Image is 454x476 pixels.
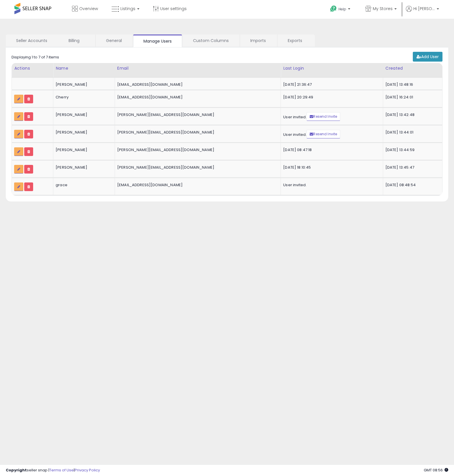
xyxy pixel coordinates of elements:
[117,95,276,100] div: [EMAIL_ADDRESS][DOMAIN_NAME]
[338,7,346,12] span: Help
[6,35,58,47] a: Seller Accounts
[283,82,378,87] div: [DATE] 21:36:47
[117,65,278,71] div: Email
[183,35,239,47] a: Custom Columns
[307,130,340,138] a: Resend Invite
[56,182,110,188] div: grace
[56,165,110,170] div: [PERSON_NAME]
[373,6,393,12] span: My Stores
[326,1,356,19] a: Help
[413,6,435,12] span: Hi [PERSON_NAME]
[117,82,276,87] div: [EMAIL_ADDRESS][DOMAIN_NAME]
[283,65,380,71] div: Last Login
[406,6,439,19] a: Hi [PERSON_NAME]
[283,165,378,170] div: [DATE] 18:10:45
[385,165,438,170] div: [DATE] 13:45:47
[385,130,438,135] div: [DATE] 13:44:01
[120,6,135,12] span: Listings
[117,112,276,117] div: [PERSON_NAME][EMAIL_ADDRESS][DOMAIN_NAME]
[56,82,110,87] div: [PERSON_NAME]
[240,35,277,47] a: Imports
[56,112,110,117] div: [PERSON_NAME]
[117,147,276,153] div: [PERSON_NAME][EMAIL_ADDRESS][DOMAIN_NAME]
[283,112,378,122] div: User invited.
[96,35,132,47] a: General
[283,130,378,140] div: User invited.
[14,65,51,71] div: Actions
[413,52,442,62] a: Add User
[385,182,438,188] div: [DATE] 08:48:54
[385,147,438,153] div: [DATE] 13:44:59
[283,147,378,153] div: [DATE] 08:47:18
[117,182,276,188] div: [EMAIL_ADDRESS][DOMAIN_NAME]
[56,95,110,100] div: Cherry
[330,5,337,12] i: Get Help
[56,147,110,153] div: [PERSON_NAME]
[283,95,378,100] div: [DATE] 20:29:49
[385,112,438,117] div: [DATE] 13:42:48
[12,55,59,60] div: Displaying 1 to 7 of 7 items
[385,65,440,71] div: Created
[283,182,378,188] div: User invited.
[117,130,276,135] div: [PERSON_NAME][EMAIL_ADDRESS][DOMAIN_NAME]
[79,6,98,12] span: Overview
[56,65,112,71] div: Name
[385,95,438,100] div: [DATE] 16:24:01
[133,35,182,47] a: Manage Users
[307,112,340,121] a: Resend Invite
[56,130,110,135] div: [PERSON_NAME]
[117,165,276,170] div: [PERSON_NAME][EMAIL_ADDRESS][DOMAIN_NAME]
[385,82,438,87] div: [DATE] 13:48:16
[58,35,95,47] a: Billing
[277,35,314,47] a: Exports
